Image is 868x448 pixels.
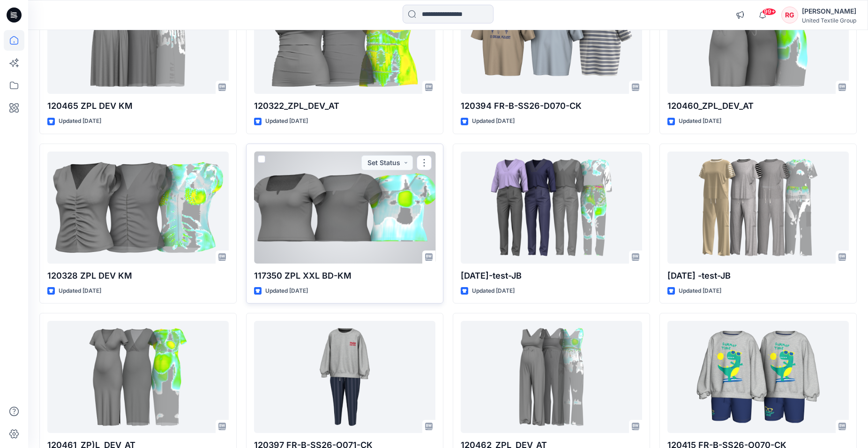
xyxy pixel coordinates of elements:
p: Updated [DATE] [265,286,308,296]
span: 99+ [762,8,776,15]
a: 2025.09.18-test-JB [461,152,642,264]
p: 120328 ZPL DEV KM [47,269,229,282]
div: RG [781,7,798,23]
a: 2025.09.19 -test-JB [667,152,849,264]
p: 120465 ZPL DEV KM [47,99,229,113]
p: 120394 FR-B-SS26-D070-CK [461,99,642,113]
a: 120461_ZP)L_DEV_AT [47,321,229,433]
p: Updated [DATE] [59,286,101,296]
p: Updated [DATE] [679,286,721,296]
p: Updated [DATE] [679,116,721,126]
p: [DATE] -test-JB [667,269,849,282]
p: 117350 ZPL XXL BD-KM [254,269,435,282]
a: 120462_ZPL_DEV_AT [461,321,642,433]
p: Updated [DATE] [265,116,308,126]
a: 120328 ZPL DEV KM [47,152,229,264]
p: Updated [DATE] [472,286,515,296]
p: Updated [DATE] [472,116,515,126]
a: 117350 ZPL XXL BD-KM [254,152,435,264]
p: [DATE]-test-JB [461,269,642,282]
div: [PERSON_NAME] [802,6,856,17]
p: 120322_ZPL_DEV_AT [254,99,435,113]
a: 120415 FR-B-SS26-O070-CK [667,321,849,433]
p: 120460_ZPL_DEV_AT [667,99,849,113]
p: Updated [DATE] [59,116,101,126]
div: United Textile Group [802,17,856,24]
a: 120397 FR-B-SS26-O071-CK [254,321,435,433]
